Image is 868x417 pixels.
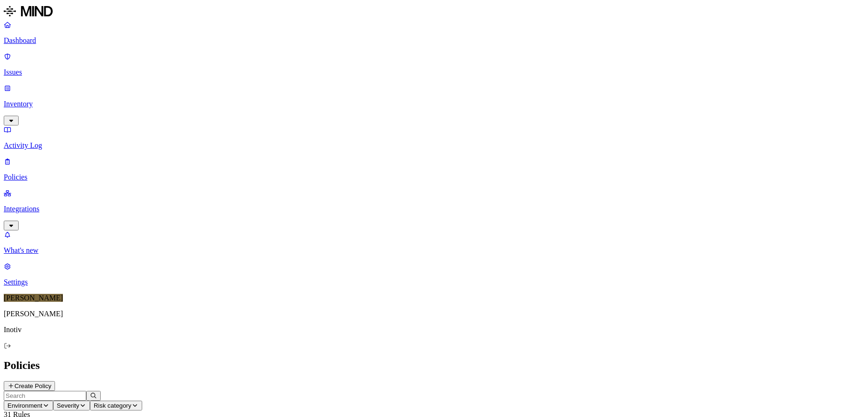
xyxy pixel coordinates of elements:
[4,246,864,255] p: What's new
[4,359,864,372] h2: Policies
[4,205,864,213] p: Integrations
[4,36,864,45] p: Dashboard
[4,381,55,391] button: Create Policy
[4,278,864,286] p: Settings
[57,402,79,409] span: Severity
[4,326,864,334] p: Inotiv
[4,294,63,302] span: [PERSON_NAME]
[7,402,42,409] span: Environment
[94,402,131,409] span: Risk category
[4,68,864,76] p: Issues
[4,100,864,108] p: Inventory
[4,141,864,150] p: Activity Log
[4,4,53,19] img: MIND
[4,391,86,401] input: Search
[4,173,864,181] p: Policies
